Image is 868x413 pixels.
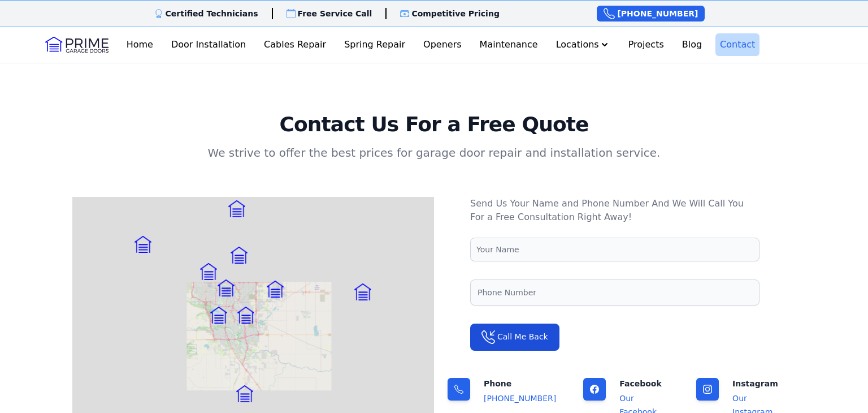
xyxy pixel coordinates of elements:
[167,33,250,56] a: Door Installation
[732,378,782,389] p: Instagram
[267,281,284,298] img: Marker
[470,238,759,261] input: Your Name
[72,113,796,136] h2: Contact Us For a Free Quote
[597,6,705,21] a: [PHONE_NUMBER]
[236,385,253,402] img: Marker
[166,8,258,19] p: Certified Technicians
[470,279,759,306] input: Phone Number
[470,324,559,351] button: Call Me Back
[340,33,410,56] a: Spring Repair
[715,33,759,56] a: Contact
[218,279,235,296] img: Marker
[470,197,759,224] p: Send Us Your Name and Phone Number And We Will Call You For a Free Consultation Right Away!
[354,283,371,300] img: Marker
[200,263,217,280] img: Marker
[419,33,466,56] a: Openers
[72,145,796,161] p: We strive to offer the best prices for garage door repair and installation service.
[134,236,151,253] img: Marker
[228,200,245,217] img: Marker
[45,36,108,54] img: Logo
[411,8,500,19] p: Competitive Pricing
[475,33,542,56] a: Maintenance
[484,378,556,389] p: Phone
[619,378,669,389] p: Facebook
[210,307,227,324] img: Marker
[298,8,372,19] p: Free Service Call
[231,247,248,264] img: Marker
[484,394,556,403] a: [PHONE_NUMBER]
[678,33,706,56] a: Blog
[552,33,615,56] button: Locations
[122,33,158,56] a: Home
[624,33,669,56] a: Projects
[237,307,254,324] img: Marker
[259,33,331,56] a: Cables Repair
